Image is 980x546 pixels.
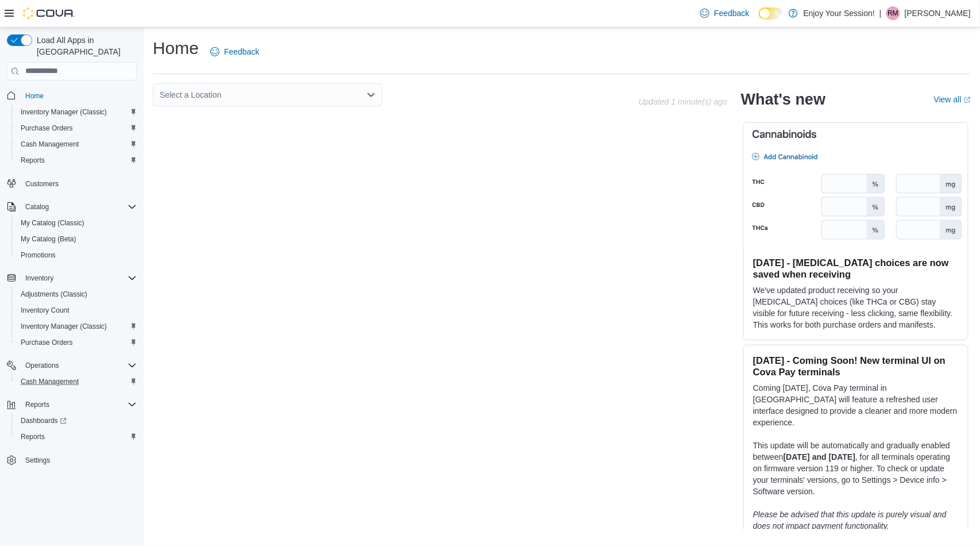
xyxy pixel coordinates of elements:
[23,7,75,19] img: Cova
[934,95,971,104] a: View allExternal link
[759,7,783,20] input: Dark Mode
[32,34,137,57] span: Load All Apps in [GEOGRAPHIC_DATA]
[16,375,83,389] a: Cash Management
[16,336,137,349] span: Purchase Orders
[21,107,107,117] span: Inventory Manager (Classic)
[21,453,137,467] span: Settings
[25,456,50,465] span: Settings
[714,7,749,19] span: Feedback
[696,2,754,25] a: Feedback
[11,231,141,247] button: My Catalog (Beta)
[11,413,141,429] a: Dashboards
[16,287,92,301] a: Adjustments (Classic)
[366,90,376,99] button: Open list of options
[2,199,141,215] button: Catalog
[21,124,73,133] span: Purchase Orders
[16,153,49,167] a: Reports
[2,397,141,413] button: Reports
[879,6,882,20] p: |
[21,453,55,467] a: Settings
[16,303,137,317] span: Inventory Count
[16,105,137,119] span: Inventory Manager (Classic)
[16,153,137,167] span: Reports
[16,414,71,428] a: Dashboards
[741,90,825,109] h2: What's new
[2,357,141,374] button: Operations
[16,430,49,444] a: Reports
[16,216,137,230] span: My Catalog (Classic)
[21,290,87,299] span: Adjustments (Classic)
[11,120,141,136] button: Purchase Orders
[21,359,64,372] button: Operations
[639,97,727,106] p: Updated 1 minute(s) ago
[21,234,76,244] span: My Catalog (Beta)
[2,270,141,286] button: Inventory
[2,175,141,192] button: Customers
[16,320,137,333] span: Inventory Manager (Classic)
[21,398,54,412] button: Reports
[16,248,60,262] a: Promotions
[16,137,83,151] a: Cash Management
[784,452,855,462] strong: [DATE] and [DATE]
[25,202,49,212] span: Catalog
[16,320,111,333] a: Inventory Manager (Classic)
[11,136,141,152] button: Cash Management
[753,382,959,428] p: Coming [DATE], Cova Pay terminal in [GEOGRAPHIC_DATA] will feature a refreshed user interface des...
[753,510,947,530] em: Please be advised that this update is purely visual and does not impact payment functionality.
[905,6,971,20] p: [PERSON_NAME]
[21,200,137,214] span: Catalog
[886,6,900,20] div: Randee Monahan
[804,6,875,20] p: Enjoy Your Session!
[25,91,44,101] span: Home
[16,414,137,428] span: Dashboards
[11,374,141,390] button: Cash Management
[21,416,67,425] span: Dashboards
[16,248,137,262] span: Promotions
[753,355,959,378] h3: [DATE] - Coming Soon! New terminal UI on Cova Pay terminals
[16,232,137,246] span: My Catalog (Beta)
[16,336,78,349] a: Purchase Orders
[21,251,56,260] span: Promotions
[11,104,141,120] button: Inventory Manager (Classic)
[21,200,53,214] button: Catalog
[21,218,84,228] span: My Catalog (Classic)
[16,137,137,151] span: Cash Management
[16,121,137,135] span: Purchase Orders
[21,156,45,165] span: Reports
[7,83,137,499] nav: Complex example
[21,89,137,103] span: Home
[2,452,141,468] button: Settings
[25,400,49,409] span: Reports
[964,97,971,103] svg: External link
[753,440,959,497] p: This update will be automatically and gradually enabled between , for all terminals operating on ...
[25,274,53,283] span: Inventory
[2,87,141,104] button: Home
[16,303,74,317] a: Inventory Count
[11,318,141,334] button: Inventory Manager (Classic)
[25,361,59,370] span: Operations
[153,37,199,60] h1: Home
[21,306,70,315] span: Inventory Count
[888,6,899,20] span: RM
[21,177,63,191] a: Customers
[16,105,111,119] a: Inventory Manager (Classic)
[206,40,264,63] a: Feedback
[21,432,45,441] span: Reports
[21,338,73,347] span: Purchase Orders
[753,284,959,330] p: We've updated product receiving so your [MEDICAL_DATA] choices (like THCa or CBG) stay visible fo...
[16,121,78,135] a: Purchase Orders
[25,179,59,189] span: Customers
[11,247,141,263] button: Promotions
[21,176,137,191] span: Customers
[21,89,48,103] a: Home
[11,302,141,318] button: Inventory Count
[16,375,137,389] span: Cash Management
[11,429,141,445] button: Reports
[11,286,141,302] button: Adjustments (Classic)
[11,215,141,231] button: My Catalog (Classic)
[21,398,137,412] span: Reports
[21,271,58,285] button: Inventory
[21,322,107,331] span: Inventory Manager (Classic)
[16,430,137,444] span: Reports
